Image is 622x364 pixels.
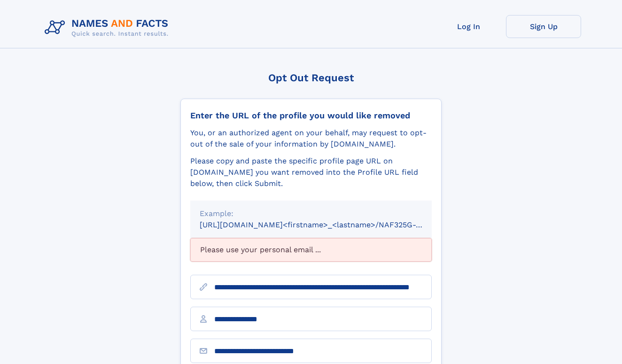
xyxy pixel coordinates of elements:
[190,110,432,121] div: Enter the URL of the profile you would like removed
[41,15,176,40] img: Logo Names and Facts
[200,220,450,229] small: [URL][DOMAIN_NAME]<firstname>_<lastname>/NAF325G-xxxxxxxx
[506,15,581,38] a: Sign Up
[190,238,432,262] div: Please use your personal email ...
[190,155,432,189] div: Please copy and paste the specific profile page URL on [DOMAIN_NAME] you want removed into the Pr...
[431,15,506,38] a: Log In
[180,72,442,84] div: Opt Out Request
[190,127,432,150] div: You, or an authorized agent on your behalf, may request to opt-out of the sale of your informatio...
[200,208,422,219] div: Example:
